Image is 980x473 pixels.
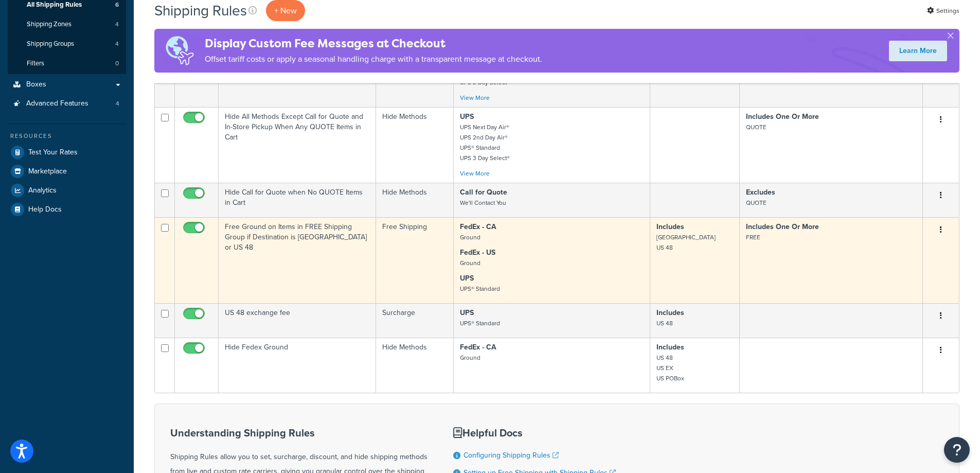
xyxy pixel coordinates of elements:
[154,29,205,73] img: duties-banner-06bc72dcb5fe05cb3f9472aba00be2ae8eb53ab6f0d8bb03d382ba314ac3c341.png
[116,99,119,108] span: 4
[746,187,775,198] strong: Excludes
[8,94,126,113] li: Advanced Features
[27,59,44,68] span: Filters
[746,221,819,232] strong: Includes One Or More
[115,1,119,9] span: 6
[460,198,506,207] small: We'll Contact You
[8,132,126,141] div: Resources
[460,258,480,268] small: Ground
[8,34,126,54] li: Shipping Groups
[154,1,247,21] h1: Shipping Rules
[27,1,82,9] span: All Shipping Rules
[8,15,126,34] li: Shipping Zones
[746,233,760,242] small: FREE
[8,15,126,34] a: Shipping Zones 4
[376,217,454,303] td: Free Shipping
[453,427,622,439] h3: Helpful Docs
[205,35,542,52] h4: Display Custom Fee Messages at Checkout
[28,167,67,176] span: Marketplace
[170,427,427,439] h3: Understanding Shipping Rules
[219,303,376,338] td: US 48 exchange fee
[460,284,500,293] small: UPS® Standard
[8,34,126,54] a: Shipping Groups 4
[460,221,496,232] strong: FedEx - CA
[746,122,767,132] small: QUOTE
[28,186,57,195] span: Analytics
[460,111,474,122] strong: UPS
[460,353,480,362] small: Ground
[746,198,767,207] small: QUOTE
[460,187,507,198] strong: Call for Quote
[219,107,376,183] td: Hide All Methods Except Call for Quote and In-Store Pickup When Any QUOTE Items in Cart
[27,40,74,48] span: Shipping Groups
[376,183,454,217] td: Hide Methods
[746,111,819,122] strong: Includes One Or More
[115,20,119,29] span: 4
[460,169,490,178] a: View More
[26,80,46,89] span: Boxes
[376,303,454,338] td: Surcharge
[889,41,947,61] a: Learn More
[205,52,542,66] p: Offset tariff costs or apply a seasonal handling charge with a transparent message at checkout.
[656,342,684,353] strong: Includes
[656,233,716,252] small: [GEOGRAPHIC_DATA] US 48
[219,217,376,303] td: Free Ground on Items in FREE Shipping Group if Destination is [GEOGRAPHIC_DATA] or US 48
[8,75,126,94] a: Boxes
[8,94,126,113] a: Advanced Features 4
[219,338,376,393] td: Hide Fedex Ground
[8,54,126,73] li: Filters
[115,40,119,48] span: 4
[8,162,126,181] a: Marketplace
[656,307,684,318] strong: Includes
[460,319,500,328] small: UPS® Standard
[460,93,490,102] a: View More
[8,143,126,162] a: Test Your Rates
[28,205,62,214] span: Help Docs
[460,273,474,284] strong: UPS
[927,4,959,18] a: Settings
[460,307,474,318] strong: UPS
[28,148,78,157] span: Test Your Rates
[464,450,559,461] a: Configuring Shipping Rules
[376,107,454,183] td: Hide Methods
[27,20,72,29] span: Shipping Zones
[26,99,88,108] span: Advanced Features
[656,319,673,328] small: US 48
[460,342,496,353] strong: FedEx - CA
[376,338,454,393] td: Hide Methods
[115,59,119,68] span: 0
[944,437,970,463] button: Open Resource Center
[460,122,510,163] small: UPS Next Day Air® UPS 2nd Day Air® UPS® Standard UPS 3 Day Select®
[460,247,495,258] strong: FedEx - US
[8,54,126,73] a: Filters 0
[8,200,126,219] a: Help Docs
[656,353,684,383] small: US 48 US EX US POBox
[460,233,480,242] small: Ground
[8,181,126,200] a: Analytics
[656,221,684,232] strong: Includes
[219,183,376,217] td: Hide Call for Quote when No QUOTE Items in Cart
